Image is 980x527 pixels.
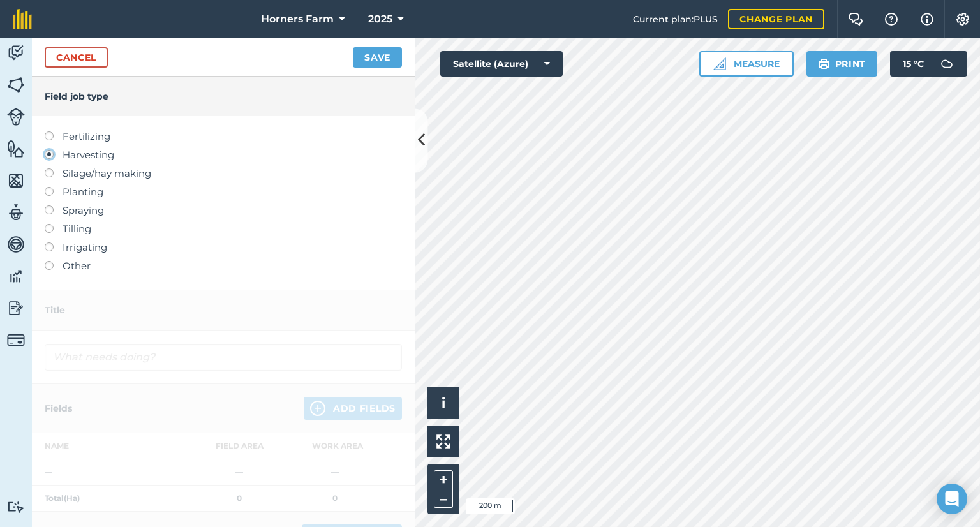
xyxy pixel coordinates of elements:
span: 2025 [368,11,392,27]
button: Satellite (Azure) [440,51,563,77]
img: svg+xml;base64,PD94bWwgdmVyc2lvbj0iMS4wIiBlbmNvZGluZz0idXRmLTgiPz4KPCEtLSBHZW5lcmF0b3I6IEFkb2JlIE... [7,299,25,318]
img: svg+xml;base64,PHN2ZyB4bWxucz0iaHR0cDovL3d3dy53My5vcmcvMjAwMC9zdmciIHdpZHRoPSI1NiIgaGVpZ2h0PSI2MC... [7,139,25,158]
img: A question mark icon [884,13,899,26]
div: Open Intercom Messenger [937,484,967,514]
img: svg+xml;base64,PHN2ZyB4bWxucz0iaHR0cDovL3d3dy53My5vcmcvMjAwMC9zdmciIHdpZHRoPSI1NiIgaGVpZ2h0PSI2MC... [7,75,25,94]
img: svg+xml;base64,PHN2ZyB4bWxucz0iaHR0cDovL3d3dy53My5vcmcvMjAwMC9zdmciIHdpZHRoPSI1NiIgaGVpZ2h0PSI2MC... [7,171,25,190]
label: Fertilizing [45,129,402,144]
img: svg+xml;base64,PD94bWwgdmVyc2lvbj0iMS4wIiBlbmNvZGluZz0idXRmLTgiPz4KPCEtLSBHZW5lcmF0b3I6IEFkb2JlIE... [7,501,25,513]
label: Irrigating [45,240,402,255]
button: Measure [699,51,794,77]
img: svg+xml;base64,PD94bWwgdmVyc2lvbj0iMS4wIiBlbmNvZGluZz0idXRmLTgiPz4KPCEtLSBHZW5lcmF0b3I6IEFkb2JlIE... [7,108,25,126]
img: svg+xml;base64,PD94bWwgdmVyc2lvbj0iMS4wIiBlbmNvZGluZz0idXRmLTgiPz4KPCEtLSBHZW5lcmF0b3I6IEFkb2JlIE... [7,235,25,254]
button: Print [806,51,878,77]
button: – [434,489,453,508]
button: i [427,387,459,419]
a: Cancel [45,47,108,68]
img: svg+xml;base64,PD94bWwgdmVyc2lvbj0iMS4wIiBlbmNvZGluZz0idXRmLTgiPz4KPCEtLSBHZW5lcmF0b3I6IEFkb2JlIE... [7,203,25,222]
label: Other [45,258,402,274]
button: + [434,470,453,489]
label: Spraying [45,203,402,218]
a: Change plan [728,9,824,29]
img: svg+xml;base64,PHN2ZyB4bWxucz0iaHR0cDovL3d3dy53My5vcmcvMjAwMC9zdmciIHdpZHRoPSIxOSIgaGVpZ2h0PSIyNC... [818,56,830,71]
img: fieldmargin Logo [13,9,32,29]
span: i [442,395,445,411]
label: Silage/hay making [45,166,402,181]
img: svg+xml;base64,PD94bWwgdmVyc2lvbj0iMS4wIiBlbmNvZGluZz0idXRmLTgiPz4KPCEtLSBHZW5lcmF0b3I6IEFkb2JlIE... [7,267,25,286]
img: svg+xml;base64,PD94bWwgdmVyc2lvbj0iMS4wIiBlbmNvZGluZz0idXRmLTgiPz4KPCEtLSBHZW5lcmF0b3I6IEFkb2JlIE... [934,51,960,77]
img: svg+xml;base64,PD94bWwgdmVyc2lvbj0iMS4wIiBlbmNvZGluZz0idXRmLTgiPz4KPCEtLSBHZW5lcmF0b3I6IEFkb2JlIE... [7,43,25,63]
img: Four arrows, one pointing top left, one top right, one bottom right and the last bottom left [436,434,450,449]
h4: Field job type [45,89,402,103]
img: svg+xml;base64,PD94bWwgdmVyc2lvbj0iMS4wIiBlbmNvZGluZz0idXRmLTgiPz4KPCEtLSBHZW5lcmF0b3I6IEFkb2JlIE... [7,331,25,349]
img: Ruler icon [713,57,726,70]
label: Harvesting [45,147,402,163]
img: svg+xml;base64,PHN2ZyB4bWxucz0iaHR0cDovL3d3dy53My5vcmcvMjAwMC9zdmciIHdpZHRoPSIxNyIgaGVpZ2h0PSIxNy... [921,11,933,27]
span: Current plan : PLUS [633,12,718,26]
button: Save [353,47,402,68]
img: Two speech bubbles overlapping with the left bubble in the forefront [848,13,863,26]
label: Tilling [45,221,402,237]
img: A cog icon [955,13,970,26]
span: 15 ° C [903,51,924,77]
label: Planting [45,184,402,200]
button: 15 °C [890,51,967,77]
span: Horners Farm [261,11,334,27]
